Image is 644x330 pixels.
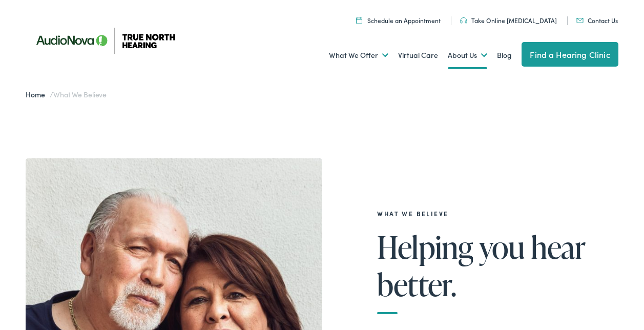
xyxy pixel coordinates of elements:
a: Blog [497,36,512,74]
a: Home [26,89,50,99]
img: Mail icon in color code ffb348, used for communication purposes [576,18,584,23]
a: Virtual Care [398,36,438,74]
a: Find a Hearing Clinic [522,42,618,67]
img: Headphones icon in color code ffb348 [460,17,467,24]
h2: What We Believe [377,210,618,217]
a: About Us [448,36,487,74]
span: / [26,89,107,99]
a: Take Online [MEDICAL_DATA] [460,16,557,25]
span: you [479,230,525,264]
img: Icon symbolizing a calendar in color code ffb348 [356,17,362,24]
span: better. [377,267,456,301]
a: What We Offer [329,36,388,74]
span: Helping [377,230,473,264]
a: Contact Us [576,16,618,25]
span: What We Believe [53,89,107,99]
a: Schedule an Appointment [356,16,441,25]
span: hear [531,230,586,264]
